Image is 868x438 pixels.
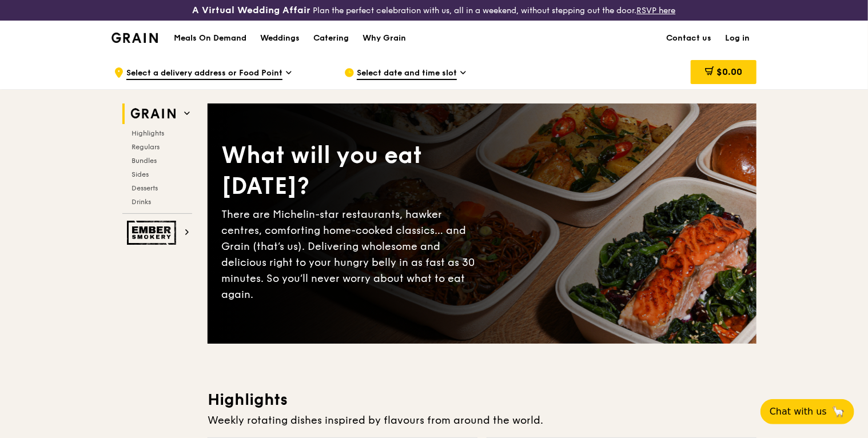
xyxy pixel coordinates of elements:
span: Select date and time slot [357,67,457,80]
a: RSVP here [637,6,676,15]
span: Desserts [132,184,158,192]
div: Catering [313,21,349,55]
img: Grain [112,33,158,43]
div: Why Grain [363,21,406,55]
span: Regulars [132,143,160,151]
button: Chat with us🦙 [761,399,854,424]
h3: A Virtual Wedding Affair [193,5,311,16]
a: Contact us [659,21,718,55]
a: GrainGrain [112,20,158,54]
span: Select a delivery address or Food Point [126,67,282,80]
span: Drinks [132,198,151,206]
a: Catering [306,21,356,55]
div: Plan the perfect celebration with us, all in a weekend, without stepping out the door. [145,5,723,16]
a: Weddings [253,21,306,55]
a: Why Grain [356,21,413,55]
span: 🦙 [831,405,845,419]
span: Highlights [132,129,164,137]
div: Weddings [260,21,300,55]
a: Log in [718,21,756,55]
span: $0.00 [716,66,742,77]
div: What will you eat [DATE]? [221,140,482,202]
span: Bundles [132,157,157,165]
span: Chat with us [770,405,827,419]
img: Grain web logo [127,103,180,124]
div: There are Michelin-star restaurants, hawker centres, comforting home-cooked classics… and Grain (... [221,206,482,302]
div: Weekly rotating dishes inspired by flavours from around the world. [208,412,756,428]
span: Sides [132,170,149,178]
img: Ember Smokery web logo [127,221,180,245]
h1: Meals On Demand [174,33,246,44]
h3: Highlights [208,389,756,410]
